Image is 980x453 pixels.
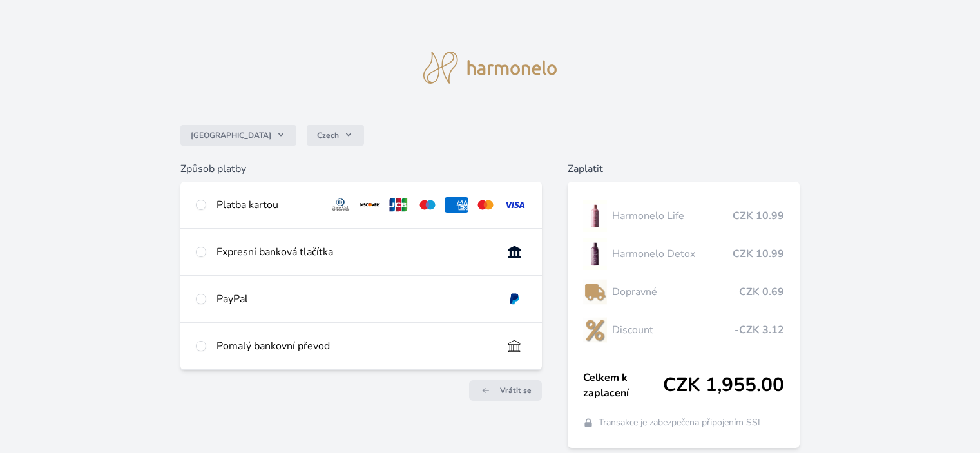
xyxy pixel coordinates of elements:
[191,130,271,140] span: [GEOGRAPHIC_DATA]
[663,374,784,397] span: CZK 1,955.00
[307,125,364,146] button: Czech
[474,197,497,213] img: mc.svg
[216,197,318,213] div: Platba kartou
[612,246,732,262] span: Harmonelo Detox
[329,197,352,213] img: diners.svg
[599,416,763,429] span: Transakce je zabezpečena připojením SSL
[503,338,526,354] img: bankTransfer_IBAN.svg
[216,338,492,354] div: Pomalý bankovní převod
[583,276,608,308] img: delivery-lo.png
[583,238,608,270] img: DETOX_se_stinem_x-lo.jpg
[445,197,468,213] img: amex.svg
[503,291,526,307] img: paypal.svg
[583,370,663,401] span: Celkem k zaplacení
[503,244,526,260] img: onlineBanking_CZ.svg
[739,284,784,300] span: CZK 0.69
[503,197,526,213] img: visa.svg
[733,246,784,262] span: CZK 10.99
[735,322,784,338] span: -CZK 3.12
[612,284,738,300] span: Dopravné
[423,52,557,84] img: logo.svg
[358,197,381,213] img: discover.svg
[612,208,732,224] span: Harmonelo Life
[612,322,734,338] span: Discount
[317,130,339,140] span: Czech
[469,380,542,401] a: Vrátit se
[387,197,410,213] img: jcb.svg
[216,244,492,260] div: Expresní banková tlačítka
[583,200,608,232] img: CLEAN_LIFE_se_stinem_x-lo.jpg
[568,161,800,177] h6: Zaplatit
[416,197,439,213] img: maestro.svg
[500,385,532,396] span: Vrátit se
[180,125,296,146] button: [GEOGRAPHIC_DATA]
[583,314,608,346] img: discount-lo.png
[733,208,784,224] span: CZK 10.99
[180,161,541,177] h6: Způsob platby
[216,291,492,307] div: PayPal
